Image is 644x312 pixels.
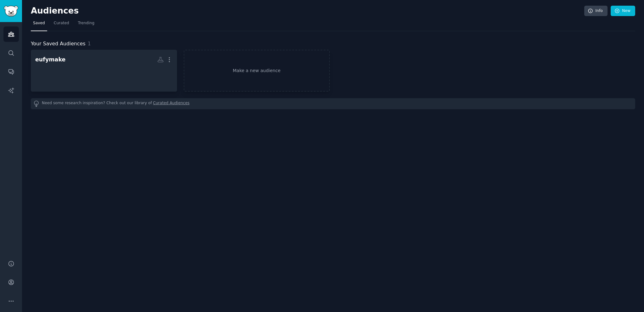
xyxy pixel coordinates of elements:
h2: Audiences [31,6,584,16]
a: Curated Audiences [153,100,190,107]
span: Curated [54,20,69,26]
a: Info [584,6,608,16]
a: Saved [31,18,47,31]
span: Trending [78,20,94,26]
a: Curated [52,18,71,31]
span: 1 [88,41,91,47]
a: Make a new audience [184,50,330,92]
a: Trending [76,18,97,31]
span: Your Saved Audiences [31,40,86,48]
a: eufymake [31,50,177,92]
span: Saved [33,20,45,26]
div: eufymake [35,56,65,64]
div: Need some research inspiration? Check out our library of [31,98,635,109]
img: GummySearch logo [4,6,18,17]
a: New [611,6,635,16]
